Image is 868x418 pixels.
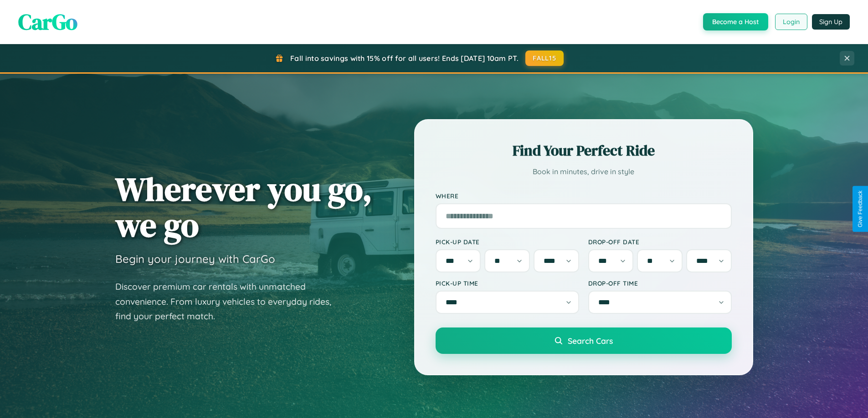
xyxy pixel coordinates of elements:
div: Give Feedback [857,191,863,227]
p: Book in minutes, drive in style [436,165,732,178]
label: Drop-off Date [588,238,732,246]
label: Drop-off Time [588,279,732,287]
h3: Begin your journey with CarGo [115,252,275,266]
h1: Wherever you go, we go [115,171,372,243]
button: Login [775,14,807,30]
button: Become a Host [703,13,768,30]
label: Where [436,192,732,200]
span: Fall into savings with 15% off for all users! Ends [DATE] 10am PT. [290,54,519,63]
span: CarGo [18,7,77,37]
p: Discover premium car rentals with unmatched convenience. From luxury vehicles to everyday rides, ... [115,279,343,324]
button: Sign Up [812,14,850,30]
span: Search Cars [568,336,613,346]
label: Pick-up Time [436,279,579,287]
h2: Find Your Perfect Ride [436,141,732,161]
button: FALL15 [525,50,564,66]
button: Search Cars [436,327,732,354]
label: Pick-up Date [436,238,579,246]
